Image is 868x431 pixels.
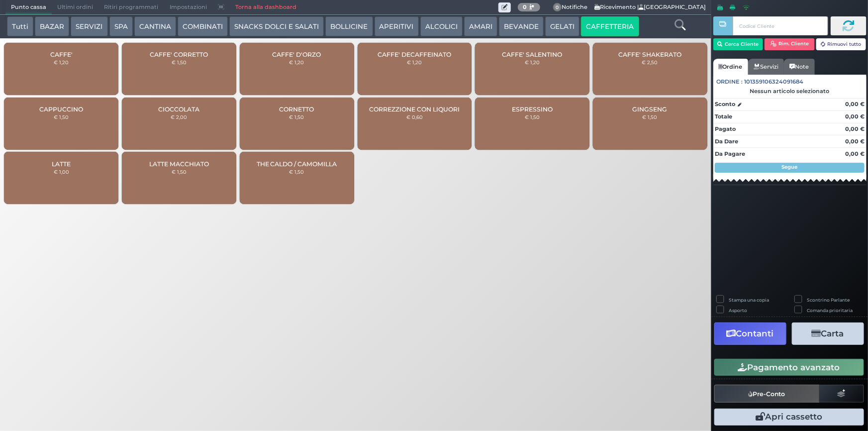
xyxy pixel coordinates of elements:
button: Pagamento avanzato [714,359,864,376]
button: BAZAR [35,16,69,36]
button: BOLLICINE [325,16,373,36]
span: Ultimi ordini [52,0,98,14]
span: CORREZZIONE CON LIQUORI [369,106,460,113]
strong: Sconto [715,100,735,108]
span: 101359106324091684 [745,78,804,86]
strong: Totale [715,113,732,120]
b: 0 [523,3,527,10]
small: € 1,20 [525,59,540,65]
button: GELATI [545,16,579,36]
strong: Segue [782,164,798,170]
span: Punto cassa [5,0,52,14]
button: Rim. Cliente [765,38,815,50]
span: CAFFE' DECAFFEINATO [378,51,451,58]
strong: 0,00 € [845,125,865,132]
a: Note [784,59,814,75]
a: Ordine [713,59,748,75]
button: Contanti [714,323,786,345]
button: Cerca Cliente [713,38,764,50]
span: CAFFE' D'ORZO [273,51,321,58]
span: CAFFE' SHAKERATO [618,51,681,58]
small: € 1,20 [407,59,422,65]
label: Scontrino Parlante [807,297,850,303]
span: CORNETTO [280,106,314,113]
button: Tutti [7,16,33,36]
small: € 1,50 [289,169,304,175]
span: GINGSENG [633,106,668,113]
small: € 2,00 [171,114,187,120]
small: € 1,50 [525,114,540,120]
button: Rimuovi tutto [816,38,867,50]
span: 0 [553,3,562,12]
button: SPA [109,16,133,36]
button: ALCOLICI [420,16,463,36]
span: LATTE MACCHIATO [149,160,209,168]
button: CANTINA [134,16,176,36]
button: SNACKS DOLCI E SALATI [229,16,324,36]
span: Impostazioni [164,0,212,14]
span: CAPPUCCINO [39,106,83,113]
button: CAFFETTERIA [581,16,639,36]
small: € 1,50 [643,114,658,120]
button: COMBINATI [178,16,228,36]
strong: 0,00 € [845,101,865,108]
span: Ordine : [717,78,743,86]
button: APERITIVI [375,16,419,36]
strong: Da Dare [715,138,738,145]
span: ESPRESSINO [512,106,553,113]
strong: 0,00 € [845,150,865,157]
small: € 1,50 [172,169,187,175]
button: AMARI [464,16,497,36]
button: Pre-Conto [714,385,820,403]
span: CAFFE' CORRETTO [150,51,208,58]
span: CIOCCOLATA [158,106,199,113]
span: LATTE [52,160,71,168]
input: Codice Cliente [733,16,828,35]
strong: 0,00 € [845,138,865,145]
small: € 1,50 [54,114,69,120]
strong: Da Pagare [715,150,745,157]
label: Comanda prioritaria [807,307,853,314]
span: THE CALDO / CAMOMILLA [257,160,337,168]
strong: Pagato [715,125,736,132]
small: € 0,60 [406,114,423,120]
small: € 1,50 [289,114,304,120]
a: Torna alla dashboard [230,0,302,14]
button: Apri cassetto [714,409,864,426]
a: Servizi [748,59,784,75]
label: Asporto [729,307,747,314]
small: € 1,50 [172,59,187,65]
span: Ritiri programmati [98,0,164,14]
button: SERVIZI [71,16,107,36]
label: Stampa una copia [729,297,769,303]
small: € 1,20 [54,59,69,65]
small: € 1,00 [54,169,69,175]
button: BEVANDE [499,16,544,36]
button: Carta [792,323,864,345]
strong: 0,00 € [845,113,865,120]
span: CAFFE' [50,51,73,58]
span: CAFFE' SALENTINO [502,51,563,58]
small: € 1,20 [289,59,304,65]
small: € 2,50 [642,59,658,65]
div: Nessun articolo selezionato [713,88,867,95]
